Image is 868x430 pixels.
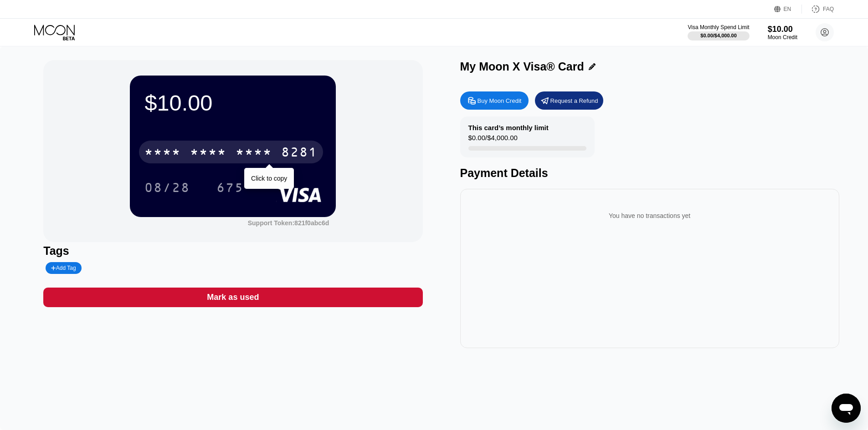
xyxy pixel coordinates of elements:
[550,97,598,105] div: Request a Refund
[802,5,834,14] div: FAQ
[700,33,737,38] div: $0.00 / $4,000.00
[774,5,802,14] div: EN
[51,265,76,271] div: Add Tag
[823,6,834,12] div: FAQ
[832,394,861,423] iframe: Nút để khởi chạy cửa sổ nhắn tin
[768,34,797,40] div: Moon Credit
[251,175,287,182] div: Click to copy
[784,6,791,12] div: EN
[460,167,839,180] div: Payment Details
[281,146,318,161] div: 8281
[468,134,518,146] div: $0.00 / $4,000.00
[468,124,549,132] div: This card’s monthly limit
[460,60,584,73] div: My Moon X Visa® Card
[46,262,81,274] div: Add Tag
[478,97,522,105] div: Buy Moon Credit
[460,91,529,110] div: Buy Moon Credit
[144,182,190,196] div: 08/28
[768,25,797,40] div: $10.00Moon Credit
[248,219,329,227] div: Support Token: 821f0abc6d
[144,90,321,116] div: $10.00
[688,24,749,30] div: Visa Monthly Spend Limit
[688,24,749,40] div: Visa Monthly Spend Limit$0.00/$4,000.00
[43,244,422,258] div: Tags
[43,288,422,307] div: Mark as used
[467,203,832,228] div: You have no transactions yet
[768,25,797,34] div: $10.00
[138,176,197,199] div: 08/28
[248,219,329,227] div: Support Token:821f0abc6d
[216,182,244,196] div: 675
[210,176,251,199] div: 675
[535,91,603,110] div: Request a Refund
[207,292,259,303] div: Mark as used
